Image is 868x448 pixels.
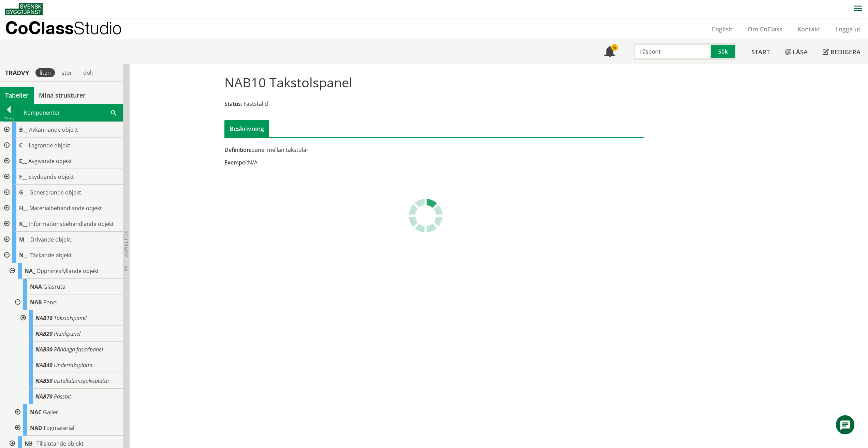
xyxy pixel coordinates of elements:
span: Panel [43,299,58,306]
span: B__ [19,126,28,133]
div: dölj [79,68,97,77]
span: Galler [43,408,58,416]
img: Laddar [409,199,443,233]
span: G__ [19,189,28,196]
span: Sök i tabellen [111,109,116,116]
a: 6 [597,40,623,64]
input: Sök [634,43,711,60]
span: Takstolspanel [54,314,87,322]
span: NAB70 [35,393,53,400]
span: NAD [30,424,42,432]
span: NAC [30,408,42,416]
span: Läsa [793,48,808,56]
span: C__ [19,142,27,149]
span: Fogmaterial [44,424,74,432]
img: Svensk Byggtjänst [5,3,43,15]
span: Passbit [54,393,71,400]
span: Informationsbehandlande objekt [29,220,114,228]
span: NAB20 [35,330,53,337]
span: Definition: [224,146,251,154]
span: Fastställd [244,100,268,107]
span: Studio [74,18,122,38]
span: NB_ [25,440,35,447]
div: stor [58,68,76,77]
span: H__ [19,204,28,212]
span: K__ [19,220,28,228]
span: E__ [19,157,27,165]
span: Täckande objekt [30,251,72,259]
span: Glasruta [43,283,65,290]
a: English [704,25,740,33]
span: Status: [224,100,242,107]
span: M__ [19,236,29,243]
span: N__ [19,251,28,259]
span: Undertaksplatta [54,361,92,369]
div: liten [35,68,55,77]
a: Redigera [815,40,868,64]
span: Lagrande objekt [29,142,70,149]
a: Start [744,40,777,64]
p: CoClass [5,24,122,32]
span: Exempel: [224,159,248,166]
span: Dölj trädvy [123,230,129,257]
div: Tillbaka [0,116,17,121]
span: NAB [30,299,42,306]
span: NAA [30,283,42,290]
div: N/A [224,159,500,166]
div: Komponenter [18,104,122,121]
a: Kontakt [790,25,828,33]
span: Plankpanel [54,330,80,337]
span: Öppningsfyllande objekt [36,267,99,275]
span: Skyddande objekt [28,173,74,180]
button: Sök [711,43,736,60]
span: F__ [19,173,27,180]
span: NAB10 [35,314,53,322]
div: panel mellan takstolar [224,146,500,154]
span: Start [751,48,770,56]
a: Mina strukturer [34,87,91,104]
span: NAB30 [35,346,53,353]
span: NA_ [25,267,35,275]
span: Genererande objekt [29,189,81,196]
a: Logga ut [828,25,868,33]
a: Om CoClass [740,25,790,33]
span: Avgivande objekt [28,157,72,165]
span: Installationsgolvsplatta [54,377,109,385]
span: Tillslutande objekt [36,440,84,447]
span: Materialbehandlande objekt [29,204,102,212]
span: Avkännande objekt [29,126,78,133]
span: Redigera [830,48,860,56]
h1: NAB10 Takstolspanel [224,75,352,90]
span: Drivande objekt [30,236,71,243]
a: CoClassStudio [5,18,136,40]
a: Läsa [777,40,815,64]
span: NAB50 [35,377,53,385]
span: NAB40 [35,361,53,369]
span: Påhängd fasadpanel [54,346,103,353]
div: Trädvy [1,69,33,76]
div: Beskrivning [224,120,269,137]
span: Notifikationer [604,47,615,58]
div: 6 [611,44,618,51]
